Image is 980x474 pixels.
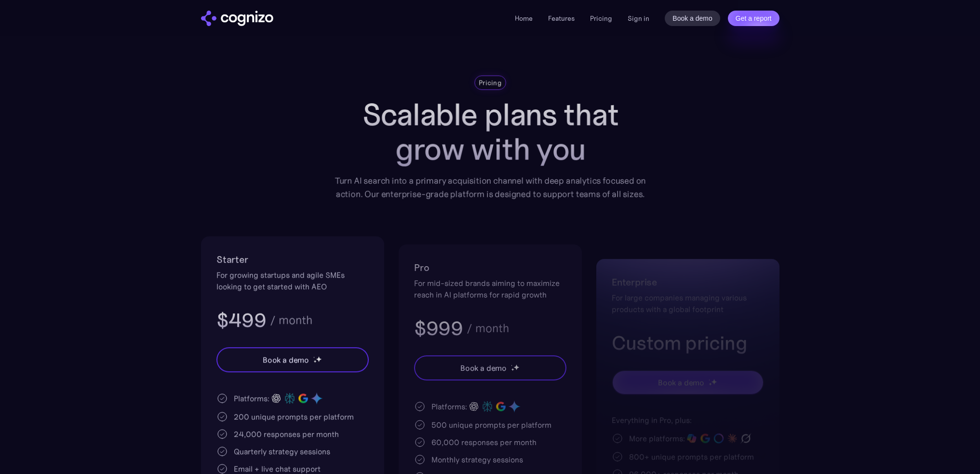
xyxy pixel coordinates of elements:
a: home [201,11,273,26]
div: Book a demo [460,362,506,374]
div: 24,000 responses per month [234,428,339,440]
a: Book a demostarstarstar [216,347,369,372]
div: 60,000 responses per month [431,436,537,448]
div: / month [269,314,312,326]
div: More platforms: [629,433,685,444]
img: star [711,379,717,385]
h3: $999 [414,316,463,341]
h1: Scalable plans that grow with you [327,97,653,166]
div: 200 unique prompts per platform [234,411,354,422]
h3: $499 [216,308,266,333]
div: 800+ unique prompts per platform [629,451,754,462]
div: Book a demo [658,377,704,388]
a: Book a demo [665,11,720,26]
div: For large companies managing various products with a global footprint [612,292,764,315]
div: 500 unique prompts per platform [431,419,551,431]
h2: Pro [414,260,566,275]
div: Book a demo [262,354,309,366]
a: Get a report [728,11,779,26]
div: Pricing [479,78,502,88]
h2: Starter [216,252,369,267]
a: Features [548,14,575,23]
img: star [708,379,710,380]
img: star [708,382,712,386]
div: Turn AI search into a primary acquisition channel with deep analytics focused on action. Our ente... [327,174,653,201]
h2: Enterprise [612,274,764,290]
div: Platforms: [431,401,467,412]
img: star [510,365,512,366]
img: star [513,364,519,370]
div: / month [466,323,509,334]
h3: Custom pricing [612,330,764,355]
a: Pricing [590,14,612,23]
div: For mid-sized brands aiming to maximize reach in AI platforms for rapid growth [414,277,566,300]
div: Platforms: [234,393,269,404]
div: Quarterly strategy sessions [234,446,330,457]
a: Book a demostarstarstar [414,355,566,380]
img: star [313,357,314,358]
img: star [510,368,514,371]
img: star [315,356,322,362]
a: Sign in [628,13,649,24]
div: Everything in Pro, plus: [612,414,764,426]
div: Monthly strategy sessions [431,454,523,465]
img: star [313,360,316,363]
img: cognizo logo [201,11,273,26]
div: For growing startups and agile SMEs looking to get started with AEO [216,269,369,292]
a: Book a demostarstarstar [612,370,764,395]
a: Home [515,14,533,23]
